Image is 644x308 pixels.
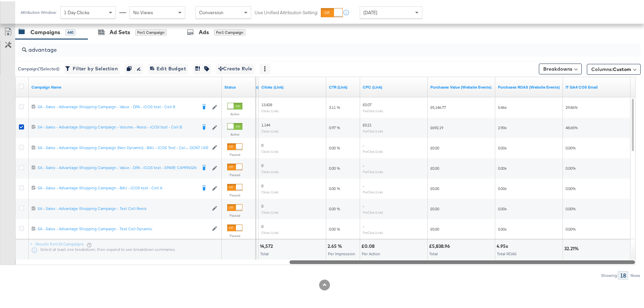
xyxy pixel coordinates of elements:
sub: Per Click (Link) [363,108,383,112]
label: Active [227,111,242,115]
span: 0.00 % [329,225,340,230]
div: Attribution Window: [20,9,57,14]
button: Edit Budget [148,62,188,73]
a: SA - Sales - Advantage Shopping Campaign - Volume - Reels - iCOS test - Cell B [38,123,197,130]
div: 4.95x [497,242,510,248]
sub: Per Click (Link) [363,168,383,172]
a: SA - Sales - Advantage Shopping Campaign - Value - DPA - iCOS test - SPARE CAMPAIGN [38,164,197,170]
span: 0.00% [566,205,576,210]
span: 0 [261,222,263,228]
div: Ad Sets [110,27,130,35]
span: 0.00% [566,144,576,149]
div: 32.21% [564,244,581,251]
span: - [363,162,364,167]
div: £5,838.96 [429,242,452,248]
div: £0.08 [361,242,377,248]
span: Per Impression [328,250,355,255]
span: 0.00% [566,185,576,190]
span: 0.00 % [329,205,340,210]
label: Paused [227,232,242,237]
a: SA - Sales - Advantage Shopping Campaign - Value - DPA - iCOS test - Cell B [38,103,197,110]
span: 0.00x [498,225,507,230]
div: Campaigns [30,27,60,35]
div: for 1 Campaign [135,28,167,34]
sub: Per Click (Link) [363,229,383,233]
span: Per Action [362,250,380,255]
span: 0 [261,182,263,187]
button: Columns:Custom [587,63,641,73]
sub: Per Click (Link) [363,128,383,132]
span: 0.00% [566,164,576,169]
span: 1 Day Clicks [64,8,90,14]
div: 440 [65,28,75,34]
span: 0.00x [498,164,507,169]
span: 0.00 % [329,164,340,169]
span: 0 [261,202,263,207]
button: Filter by Selection [65,62,120,73]
div: Showing: [601,272,618,277]
span: Edit Budget [150,63,186,72]
a: The number of clicks received on a link in your ad divided by the number of impressions. [329,83,357,89]
span: £0.00 [430,225,439,230]
span: Custom [613,65,631,71]
label: Active [227,131,242,135]
span: 0.00 % [329,185,340,190]
span: Total [260,250,269,255]
span: £0.00 [430,205,439,210]
sub: Clicks (Link) [261,209,279,213]
a: Your campaign name. [31,83,219,89]
div: Ads [199,27,209,35]
div: SA - Sales - Advantage Shopping Campaign - Test Cell Reels [38,205,209,210]
sub: Clicks (Link) [261,148,279,152]
span: - [363,141,364,146]
span: 13,428 [261,101,272,106]
span: £0.00 [430,164,439,169]
a: SA - Sales - Advantage Shopping Campaign - Test Cell Dynamic [38,225,209,231]
span: 5.46x [498,103,507,109]
label: Paused [227,192,242,196]
span: Total [429,250,438,255]
span: £692.19 [430,124,443,129]
span: 1,144 [261,121,270,126]
span: £5,146.77 [430,103,446,109]
button: Breakdowns [539,62,582,73]
div: 14,572 [260,242,275,248]
input: Search Campaigns by Name, ID or Objective [27,39,583,52]
label: Paused [227,212,242,216]
span: - [363,222,364,228]
a: Shows the current state of your Ad Campaign. [224,83,253,89]
a: SA - Sales - Advantage Shopping Campaign - BAU - iCOS test - Cell A [38,184,197,191]
span: No Views [133,8,153,14]
span: 0.00x [498,185,507,190]
a: The total value of the purchase actions divided by spend tracked by your Custom Audience pixel on... [498,83,560,89]
span: 0 [261,162,263,167]
span: 0.00% [566,225,576,230]
div: 18 [618,270,628,278]
label: Paused [227,171,242,176]
span: 3.11 % [329,103,340,109]
span: Filter by Selection [67,63,118,72]
span: - [363,202,364,207]
label: Paused [227,151,242,156]
div: SA - Sales - Advantage Shopping Campaign - Value - DPA - iCOS test - Cell B [38,103,197,108]
sub: Per Click (Link) [363,209,383,213]
div: SA - Sales - Advantage Shopping Campaign - Volume - Reels - iCOS test - Cell B [38,123,197,128]
label: Use Unified Attribution Setting: [255,8,318,15]
span: Total ROAS [497,250,517,255]
span: 0.00x [498,144,507,149]
div: SA - Sales - Advantage Shopping Campaign - BAU - iCOS test - Cell A [38,184,197,189]
sub: Per Click (Link) [363,148,383,152]
span: 0 [261,141,263,146]
div: 2.65 % [328,242,344,248]
sub: Clicks (Link) [261,189,279,193]
sub: Clicks (Link) [261,229,279,233]
span: 29.86% [566,103,578,109]
span: 0.97 % [329,124,340,129]
div: Campaign ( 1 Selected) [18,65,59,71]
a: SA - Sales - Advantage Shopping Campaign - Test Cell Reels [38,205,209,210]
a: IT NET COS _ GA4 [566,83,628,89]
span: 2.90x [498,124,507,129]
button: Create Rule [216,62,255,73]
span: Conversion [199,8,223,14]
